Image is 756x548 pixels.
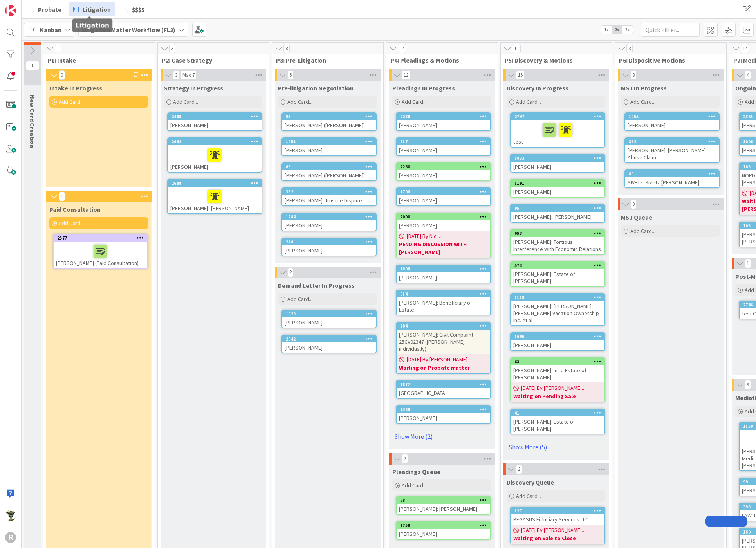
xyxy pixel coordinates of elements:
[514,334,604,339] div: 1695
[171,139,262,144] div: 2662
[397,265,490,283] div: 1808[PERSON_NAME]
[624,112,720,131] a: 1055[PERSON_NAME]
[514,205,604,211] div: 95
[397,195,490,205] div: [PERSON_NAME]
[287,296,312,303] span: Add Card...
[281,137,377,156] a: 1455[PERSON_NAME]
[514,114,604,119] div: 2747
[287,70,294,80] span: 6
[168,180,262,187] div: 2688
[511,262,604,269] div: 573
[400,323,490,329] div: 704
[396,322,491,374] a: 704[PERSON_NAME]: Civil Complaint 25CV02347 ([PERSON_NAME] individually)[DATE] By [PERSON_NAME].....
[601,26,612,34] span: 1x
[400,164,490,169] div: 2260
[59,220,84,227] span: Add Card...
[167,137,262,173] a: 2662[PERSON_NAME]
[625,120,719,130] div: [PERSON_NAME]
[59,70,65,80] span: 0
[167,112,262,131] a: 2488[PERSON_NAME]
[407,232,440,240] span: [DATE] By Nic...
[625,138,719,145] div: 362
[82,26,175,34] b: Litigation Matter Workflow (FL2)
[390,56,488,64] span: P4: Pleadings & Motions
[397,497,490,514] div: 68[PERSON_NAME]: [PERSON_NAME]
[392,468,440,476] span: Pleadings Queue
[286,114,376,119] div: 93
[402,98,427,105] span: Add Card...
[168,138,262,172] div: 2662[PERSON_NAME]
[516,465,522,474] span: 2
[5,532,16,543] div: R
[397,138,490,145] div: 617
[397,381,490,398] div: 1877[GEOGRAPHIC_DATA]
[625,138,719,162] div: 362[PERSON_NAME]: [PERSON_NAME] Abuse Claim
[399,364,488,371] b: Waiting on Probate matter
[282,310,376,328] div: 1928[PERSON_NAME]
[511,187,604,197] div: [PERSON_NAME]
[169,44,175,53] span: 3
[514,180,604,186] div: 1191
[286,336,376,342] div: 2042
[516,492,541,499] span: Add Card...
[281,310,377,328] a: 1928[PERSON_NAME]
[514,410,604,416] div: 41
[625,170,719,177] div: 80
[282,138,376,155] div: 1455[PERSON_NAME]
[282,138,376,145] div: 1455
[171,180,262,186] div: 2688
[38,5,61,14] span: Probate
[396,380,491,399] a: 1877[GEOGRAPHIC_DATA]
[521,384,585,392] span: [DATE] By [PERSON_NAME]...
[69,2,115,16] a: Litigation
[397,163,490,180] div: 2260[PERSON_NAME]
[511,294,604,301] div: 1118
[400,214,490,220] div: 2000
[54,234,147,242] div: 2577
[507,84,568,92] span: Discovery In Progress
[400,266,490,272] div: 1808
[400,382,490,387] div: 1877
[397,170,490,180] div: [PERSON_NAME]
[514,155,604,161] div: 1933
[397,406,490,423] div: 1388[PERSON_NAME]
[283,44,290,53] span: 8
[282,113,376,130] div: 93[PERSON_NAME] ([PERSON_NAME])
[168,145,262,172] div: [PERSON_NAME]
[173,70,179,80] span: 3
[745,259,751,268] span: 1
[510,409,605,434] a: 41[PERSON_NAME]: Estate of [PERSON_NAME]
[624,137,720,163] a: 362[PERSON_NAME]: [PERSON_NAME] Abuse Claim
[397,213,490,220] div: 2000
[396,162,491,181] a: 2260[PERSON_NAME]
[24,2,66,16] a: Probate
[397,113,490,130] div: 2238[PERSON_NAME]
[511,237,604,254] div: [PERSON_NAME]: Tortious Interference with Economic Relations
[276,56,373,64] span: P3: Pre-Litigation
[281,112,377,131] a: 93[PERSON_NAME] ([PERSON_NAME])
[286,189,376,195] div: 382
[511,294,604,325] div: 1118[PERSON_NAME]: [PERSON_NAME] [PERSON_NAME] Vacation Ownership Inc. et al
[505,56,602,64] span: P5: Discovery & Motions
[510,332,605,351] a: 1695[PERSON_NAME]
[400,498,490,503] div: 68
[282,163,376,170] div: 66
[400,291,490,297] div: 614
[511,416,604,434] div: [PERSON_NAME]: Estate of [PERSON_NAME]
[396,187,491,206] a: 1796[PERSON_NAME]
[397,120,490,130] div: [PERSON_NAME]
[396,137,491,156] a: 617[PERSON_NAME]
[741,44,749,53] span: 14
[49,84,102,92] span: Intake In Progress
[511,155,604,162] div: 1933
[513,534,602,542] b: Waiting on Sale to Close
[53,234,148,269] a: 2577[PERSON_NAME] (Paid Consultation)
[54,234,147,268] div: 2577[PERSON_NAME] (Paid Consultation)
[164,84,223,92] span: Strategy In Progress
[168,180,262,213] div: 2688[PERSON_NAME]; [PERSON_NAME]
[282,145,376,155] div: [PERSON_NAME]
[59,98,84,105] span: Add Card...
[57,235,147,241] div: 2577
[626,44,633,53] span: 3
[511,180,604,197] div: 1191[PERSON_NAME]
